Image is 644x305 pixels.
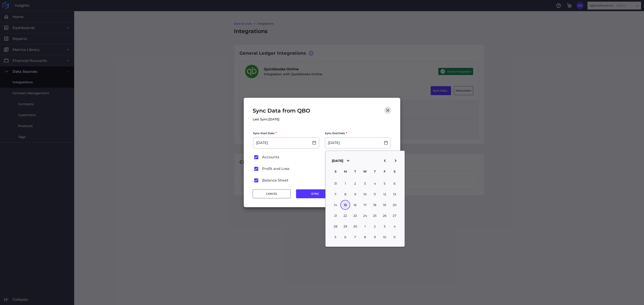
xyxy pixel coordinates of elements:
[330,179,340,188] div: Choose Sunday, August 31st, 2025
[253,131,275,136] span: Sync Start Date
[253,138,309,148] input: Select Date
[360,232,370,242] div: Choose Wednesday, October 8th, 2025
[360,221,370,231] div: Choose Wednesday, October 1st, 2025
[350,232,360,242] div: Choose Tuesday, October 7th, 2025
[350,189,360,199] div: Choose Tuesday, September 9th, 2025
[370,179,380,188] div: Choose Thursday, September 4th, 2025
[360,167,370,176] div: W
[330,189,340,199] div: Choose Sunday, September 7th, 2025
[390,179,399,188] div: Choose Saturday, September 6th, 2025
[370,200,380,210] div: Choose Thursday, September 18th, 2025
[370,232,380,242] div: Choose Thursday, October 9th, 2025
[253,189,291,198] button: CANCEL
[332,159,343,163] span: [DATE]
[330,232,340,242] div: Choose Sunday, October 5th, 2025
[380,179,390,188] div: Choose Friday, September 5th, 2025
[330,178,399,242] div: month 2025-09
[380,167,390,176] div: F
[340,221,350,231] div: Choose Monday, September 29th, 2025
[350,200,360,210] div: Choose Tuesday, September 16th, 2025
[296,189,334,198] button: SYNC
[330,211,340,221] div: Choose Sunday, September 21st, 2025
[360,200,370,210] div: Choose Wednesday, September 17th, 2025
[390,211,399,221] div: Choose Saturday, September 27th, 2025
[380,200,390,210] div: Choose Friday, September 19th, 2025
[370,211,380,221] div: Choose Thursday, September 25th, 2025
[380,221,390,231] div: Choose Friday, October 3rd, 2025
[360,179,370,188] div: Choose Wednesday, September 3rd, 2025
[370,189,380,199] div: Choose Thursday, September 11th, 2025
[340,211,350,221] div: Choose Monday, September 22nd, 2025
[330,200,340,210] div: Choose Sunday, September 14th, 2025
[253,107,310,122] div: Sync Data from QBO
[330,221,340,231] div: Choose Sunday, September 28th, 2025
[350,167,360,176] div: T
[360,211,370,221] div: Choose Wednesday, September 24th, 2025
[350,221,360,231] div: Choose Tuesday, September 30th, 2025
[380,232,390,242] div: Choose Friday, October 10th, 2025
[325,138,381,148] input: Select Date
[390,232,399,242] div: Choose Saturday, October 11th, 2025
[390,200,399,210] div: Choose Saturday, September 20th, 2025
[262,178,288,183] span: Balance Sheet
[325,131,345,136] span: Sync End Date
[350,179,360,188] div: Choose Tuesday, September 2nd, 2025
[329,155,354,166] button: [DATE]
[370,221,380,231] div: Choose Thursday, October 2nd, 2025
[340,179,350,188] div: Choose Monday, September 1st, 2025
[360,189,370,199] div: Choose Wednesday, September 10th, 2025
[380,211,390,221] div: Choose Friday, September 26th, 2025
[390,167,399,176] div: S
[384,107,391,114] button: Close
[340,232,350,242] div: Choose Monday, October 6th, 2025
[390,221,399,231] div: Choose Saturday, October 4th, 2025
[370,167,380,176] div: T
[340,189,350,199] div: Choose Monday, September 8th, 2025
[330,167,340,176] div: S
[380,189,390,199] div: Choose Friday, September 12th, 2025
[253,117,310,122] p: Last Sync: [DATE]
[262,166,289,171] span: Profit and Loss
[340,167,350,176] div: M
[350,211,360,221] div: Choose Tuesday, September 23rd, 2025
[340,200,350,210] div: Choose Monday, September 15th, 2025
[390,189,399,199] div: Choose Saturday, September 13th, 2025
[262,155,279,160] span: Accounts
